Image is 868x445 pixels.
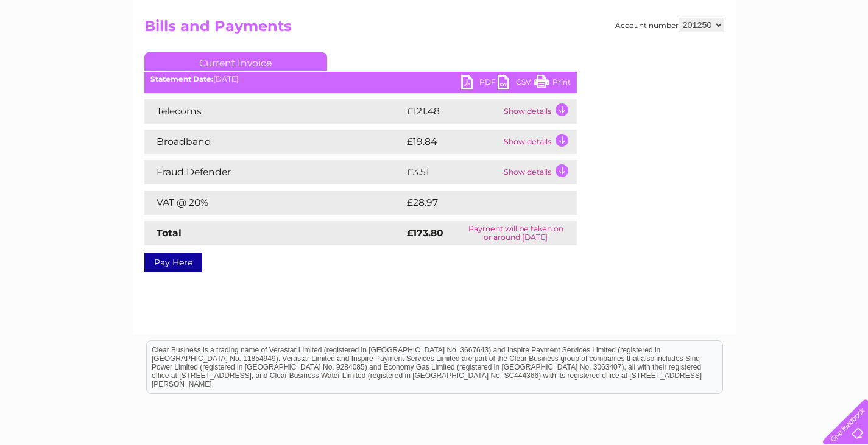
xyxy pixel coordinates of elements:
[501,130,577,154] td: Show details
[147,7,722,59] div: Clear Business is a trading name of Verastar Limited (registered in [GEOGRAPHIC_DATA] No. 3667643...
[144,75,577,83] div: [DATE]
[501,99,577,124] td: Show details
[654,52,677,61] a: Water
[498,75,534,93] a: CSV
[157,227,182,239] strong: Total
[144,160,404,184] td: Fraud Defender
[407,227,443,239] strong: £173.80
[828,52,857,61] a: Log out
[144,18,724,41] h2: Bills and Payments
[30,32,93,69] img: logo.png
[144,52,327,71] a: Current Invoice
[144,253,202,272] a: Pay Here
[684,52,711,61] a: Energy
[461,75,498,93] a: PDF
[762,52,780,61] a: Blog
[534,75,571,93] a: Print
[501,160,577,184] td: Show details
[638,6,722,21] a: 0333 014 3131
[144,130,404,154] td: Broadband
[455,221,577,245] td: Payment will be taken on or around [DATE]
[787,52,817,61] a: Contact
[615,18,724,32] div: Account number
[404,191,552,215] td: £28.97
[150,74,213,83] b: Statement Date:
[404,130,501,154] td: £19.84
[144,99,404,124] td: Telecoms
[404,160,501,184] td: £3.51
[404,99,501,124] td: £121.48
[144,191,404,215] td: VAT @ 20%
[718,52,755,61] a: Telecoms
